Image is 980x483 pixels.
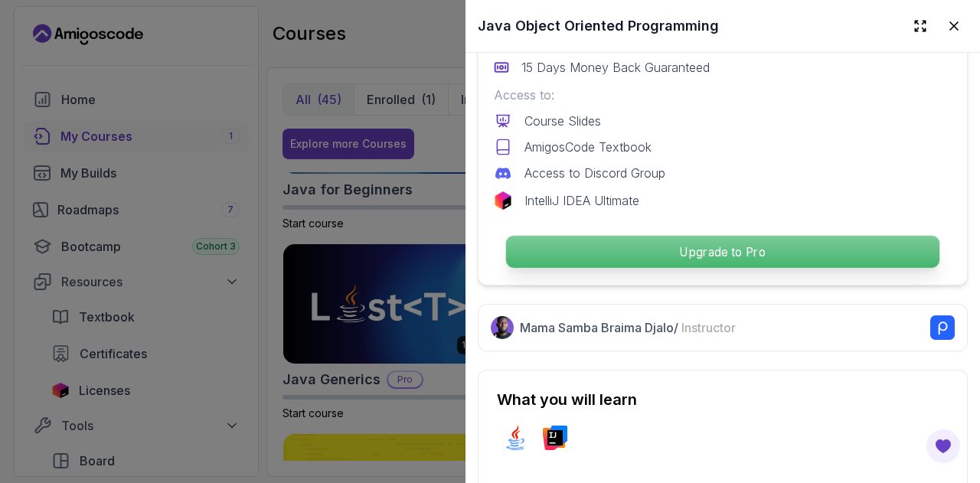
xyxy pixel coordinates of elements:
[521,58,710,77] p: 15 Days Money Back Guaranteed
[494,86,952,104] p: Access to:
[524,164,665,182] p: Access to Discord Group
[520,318,736,337] p: Mama Samba Braima Djalo /
[503,426,528,450] img: java logo
[524,112,601,130] p: Course Slides
[925,428,962,465] button: Open Feedback Button
[491,316,514,339] img: Nelson Djalo
[681,320,736,335] span: Instructor
[543,426,567,450] img: intellij logo
[494,191,512,210] img: jetbrains logo
[506,236,939,268] p: Upgrade to Pro
[497,389,949,410] h2: What you will learn
[505,235,940,269] button: Upgrade to Pro
[524,138,652,156] p: AmigosCode Textbook
[524,191,639,210] p: IntelliJ IDEA Ultimate
[906,12,934,40] button: Expand drawer
[478,15,719,37] h2: Java Object Oriented Programming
